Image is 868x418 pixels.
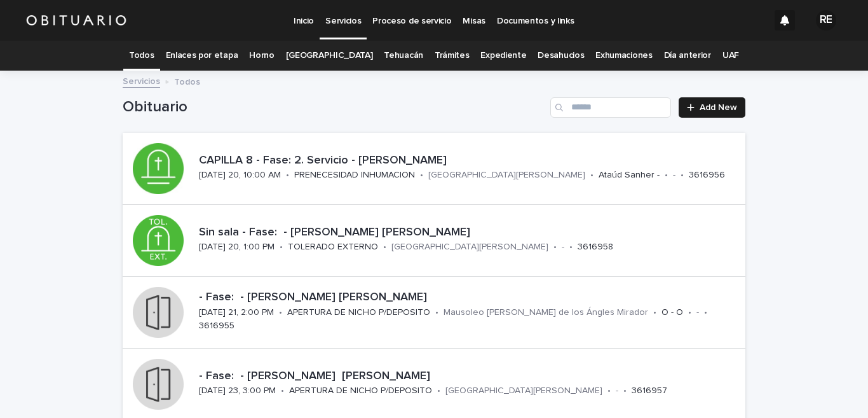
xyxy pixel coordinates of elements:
a: CAPILLA 8 - Fase: 2. Servicio - [PERSON_NAME][DATE] 20, 10:00 AM•PRENECESIDAD INHUMACION•[GEOGRAP... [123,133,745,205]
a: Add New [679,97,745,118]
p: APERTURA DE NICHO P/DEPOSITO [289,386,432,396]
p: • [437,386,440,396]
img: HUM7g2VNRLqGMmR9WVqf [25,8,127,33]
p: Mausoleo [PERSON_NAME] de los Ángles Mirador [444,307,648,318]
p: CAPILLA 8 - Fase: 2. Servicio - [PERSON_NAME] [199,154,740,168]
a: Trámites [435,41,470,71]
p: [GEOGRAPHIC_DATA][PERSON_NAME] [391,242,548,253]
p: 3616958 [578,242,613,253]
a: Enlaces por etapa [166,41,238,71]
p: • [665,170,668,181]
a: Todos [129,41,154,71]
p: • [553,242,557,253]
p: [GEOGRAPHIC_DATA][PERSON_NAME] [445,386,602,396]
p: • [623,386,627,396]
p: Sin sala - Fase: - [PERSON_NAME] [PERSON_NAME] [199,226,740,240]
p: PRENECESIDAD INHUMACION [294,170,415,181]
p: • [681,170,684,181]
a: Servicios [123,73,160,88]
p: • [704,307,707,318]
p: - [562,242,564,253]
p: • [420,170,423,181]
p: • [280,242,283,253]
span: Add New [700,103,737,112]
a: Tehuacán [384,41,423,71]
p: • [279,307,282,318]
p: TOLERADO EXTERNO [288,242,378,253]
p: [DATE] 20, 10:00 AM [199,170,281,181]
a: Horno [249,41,274,71]
p: [GEOGRAPHIC_DATA][PERSON_NAME] [428,170,585,181]
p: - Fase: - [PERSON_NAME] [PERSON_NAME] [199,370,740,384]
p: • [569,242,573,253]
h1: Obituario [123,98,545,116]
p: • [435,307,438,318]
p: • [607,386,611,396]
p: [DATE] 20, 1:00 PM [199,242,275,253]
p: - Fase: - [PERSON_NAME] [PERSON_NAME] [199,291,740,305]
div: RE [816,10,836,31]
a: Exhumaciones [595,41,652,71]
p: Todos [174,74,200,88]
input: Search [550,97,671,118]
p: 3616957 [632,386,667,396]
p: Ataúd Sanher - [599,170,660,181]
p: • [688,307,691,318]
p: - [673,170,675,181]
p: [DATE] 23, 3:00 PM [199,386,276,396]
p: APERTURA DE NICHO P/DEPOSITO [287,307,430,318]
a: - Fase: - [PERSON_NAME] [PERSON_NAME][DATE] 21, 2:00 PM•APERTURA DE NICHO P/DEPOSITO•Mausoleo [PE... [123,277,745,349]
p: 3616956 [689,170,725,181]
p: • [590,170,593,181]
p: • [281,386,284,396]
a: Desahucios [538,41,584,71]
a: Día anterior [664,41,711,71]
p: • [286,170,289,181]
p: - [616,386,618,396]
a: Expediente [480,41,526,71]
p: [DATE] 21, 2:00 PM [199,307,274,318]
p: • [383,242,386,253]
p: • [653,307,656,318]
p: 3616955 [199,321,234,331]
p: O - O [661,307,683,318]
p: - [696,307,699,318]
a: Sin sala - Fase: - [PERSON_NAME] [PERSON_NAME][DATE] 20, 1:00 PM•TOLERADO EXTERNO•[GEOGRAPHIC_DAT... [123,205,745,277]
a: UAF [722,41,739,71]
a: [GEOGRAPHIC_DATA] [286,41,373,71]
